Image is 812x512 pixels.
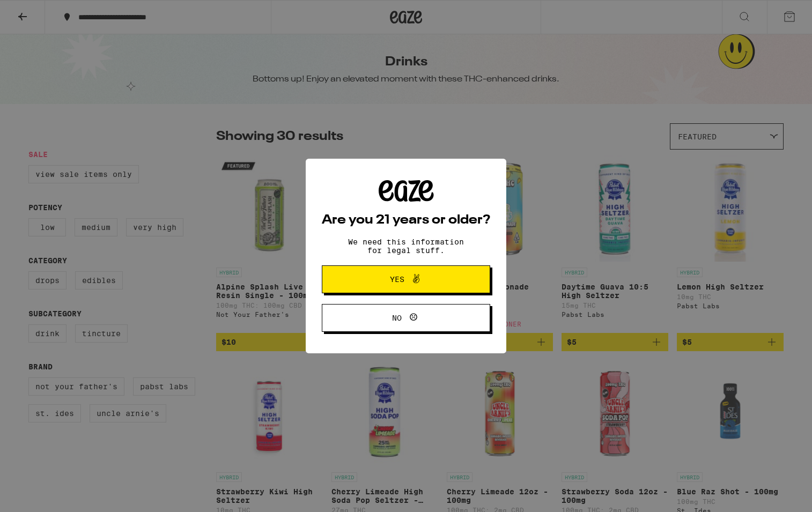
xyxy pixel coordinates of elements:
[322,265,490,293] button: Yes
[339,238,473,255] p: We need this information for legal stuff.
[392,314,402,322] span: No
[390,276,404,283] span: Yes
[322,214,490,227] h2: Are you 21 years or older?
[322,304,490,332] button: No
